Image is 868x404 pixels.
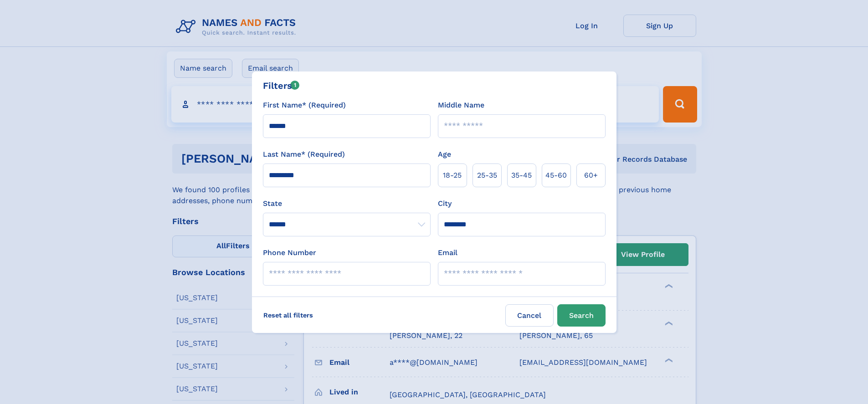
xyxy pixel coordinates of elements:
label: Last Name* (Required) [263,149,345,160]
label: City [438,198,452,209]
label: First Name* (Required) [263,100,346,111]
label: Cancel [505,304,554,327]
div: Filters [263,79,300,92]
span: 45‑60 [545,170,567,181]
button: Search [557,304,606,327]
span: 35‑45 [511,170,532,181]
label: State [263,198,431,209]
label: Middle Name [438,100,484,111]
span: 60+ [584,170,598,181]
label: Age [438,149,451,160]
span: 25‑35 [477,170,497,181]
label: Reset all filters [257,304,319,326]
span: 18‑25 [443,170,462,181]
label: Email [438,247,457,258]
label: Phone Number [263,247,316,258]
